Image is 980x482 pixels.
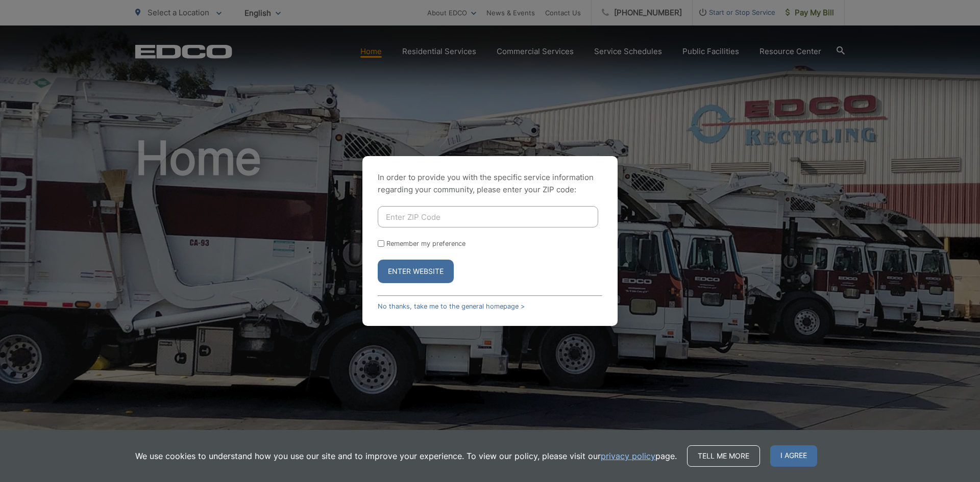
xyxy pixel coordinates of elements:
[770,445,817,467] span: I agree
[378,206,598,227] input: Enter ZIP Code
[378,260,454,283] button: Enter Website
[386,240,465,247] label: Remember my preference
[378,302,525,310] a: No thanks, take me to the general homepage >
[601,450,655,462] a: privacy policy
[378,171,602,196] p: In order to provide you with the specific service information regarding your community, please en...
[687,445,760,467] a: Tell me more
[135,450,677,462] p: We use cookies to understand how you use our site and to improve your experience. To view our pol...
